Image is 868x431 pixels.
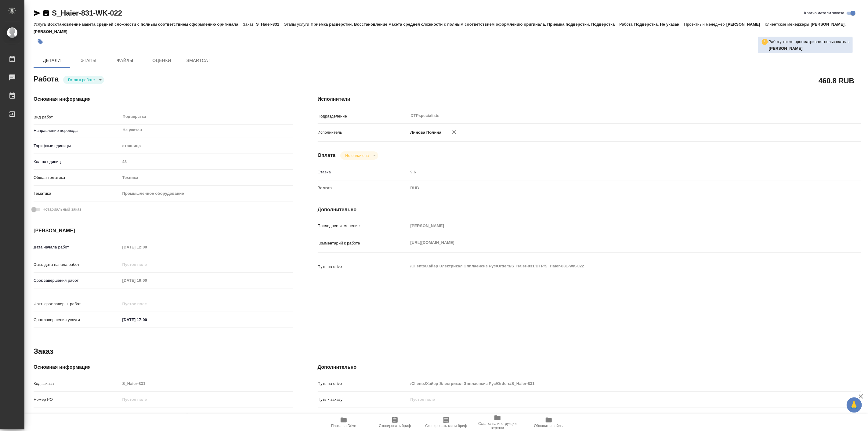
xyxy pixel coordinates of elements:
[421,414,472,431] button: Скопировать мини-бриф
[425,424,467,428] span: Скопировать мини-бриф
[42,206,81,212] span: Нотариальный заказ
[120,260,174,269] input: Пустое поле
[34,73,59,84] h2: Работа
[318,412,408,418] p: Проекты Smartcat
[47,22,243,27] p: Восстановление макета средней сложности с полным соответствием оформлению оригинала
[34,301,120,307] p: Факт. срок заверш. работ
[34,262,120,268] p: Факт. дата начала работ
[408,379,816,388] input: Пустое поле
[769,45,850,52] p: Арсеньева Вера
[42,9,50,17] button: Скопировать ссылку
[819,75,854,86] h2: 460.8 RUB
[34,397,120,403] p: Номер РО
[34,35,47,49] button: Добавить тэг
[619,22,634,27] p: Работа
[318,96,861,103] h4: Исполнители
[120,379,293,388] input: Пустое поле
[684,22,726,27] p: Проектный менеджер
[147,57,176,64] span: Оценки
[318,414,369,431] button: Папка на Drive
[120,243,174,252] input: Пустое поле
[34,412,120,418] p: Вид услуги
[318,152,336,159] h4: Оплата
[34,114,120,120] p: Вид работ
[120,411,293,420] input: Пустое поле
[184,57,213,64] span: SmartCat
[408,183,816,193] div: RUB
[318,264,408,270] p: Путь на drive
[634,22,684,27] p: Подверстка, Не указан
[523,414,574,431] button: Обновить файлы
[34,128,120,134] p: Направление перевода
[66,77,97,82] button: Готов к работе
[311,22,619,27] p: Приемка разверстки, Восстановление макета средней сложности с полным соответствием оформлению ори...
[34,364,293,371] h4: Основная информация
[472,414,523,431] button: Ссылка на инструкции верстки
[243,22,256,27] p: Заказ:
[318,185,408,191] p: Валюта
[120,172,293,183] div: Техника
[120,395,293,404] input: Пустое поле
[318,397,408,403] p: Путь к заказу
[37,57,67,64] span: Детали
[318,206,861,213] h4: Дополнительно
[435,413,464,418] a: S_Haier-831 (1)
[408,413,433,418] a: S_Haier-831,
[318,169,408,175] p: Ставка
[318,223,408,229] p: Последнее изменение
[120,188,293,199] div: Промышленное оборудование
[34,96,293,103] h4: Основная информация
[120,315,174,324] input: ✎ Введи что-нибудь
[74,57,103,64] span: Этапы
[408,261,816,271] textarea: /Clients/Хайер Электрикал Эпплаенсиз Рус/Orders/S_Haier-831/DTP/S_Haier-831-WK-022
[447,125,461,139] button: Удалить исполнителя
[726,22,765,27] p: [PERSON_NAME]
[369,414,421,431] button: Скопировать бриф
[408,237,816,248] textarea: [URL][DOMAIN_NAME]
[34,175,120,181] p: Общая тематика
[52,9,122,17] a: S_Haier-831-WK-022
[34,346,53,356] h2: Заказ
[34,227,293,234] h4: [PERSON_NAME]
[318,113,408,119] p: Подразделение
[318,240,408,246] p: Комментарий к работе
[34,381,120,387] p: Код заказа
[284,22,311,27] p: Этапы услуги
[120,299,174,308] input: Пустое поле
[534,424,564,428] span: Обновить файлы
[34,317,120,323] p: Срок завершения услуги
[34,9,41,17] button: Скопировать ссылку для ЯМессенджера
[318,129,408,136] p: Исполнитель
[120,157,293,166] input: Пустое поле
[408,129,442,136] p: Линова Полина
[769,46,803,51] b: [PERSON_NAME]
[120,141,293,151] div: страница
[769,39,850,45] p: Работу также просматривает пользователь
[34,190,120,197] p: Тематика
[343,153,371,158] button: Не оплачена
[34,22,47,27] p: Услуга
[318,364,861,371] h4: Дополнительно
[408,221,816,230] input: Пустое поле
[765,22,811,27] p: Клиентские менеджеры
[408,395,816,404] input: Пустое поле
[110,57,140,64] span: Файлы
[120,276,174,285] input: Пустое поле
[256,22,284,27] p: S_Haier-831
[804,10,844,16] span: Кратко детали заказа
[331,424,356,428] span: Папка на Drive
[34,159,120,165] p: Кол-во единиц
[849,399,859,411] span: 🙏
[34,277,120,284] p: Срок завершения работ
[34,143,120,149] p: Тарифные единицы
[34,244,120,250] p: Дата начала работ
[847,397,862,413] button: 🙏
[318,381,408,387] p: Путь на drive
[476,422,519,430] span: Ссылка на инструкции верстки
[340,151,378,160] div: Готов к работе
[63,76,104,84] div: Готов к работе
[379,424,411,428] span: Скопировать бриф
[408,168,816,176] input: Пустое поле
